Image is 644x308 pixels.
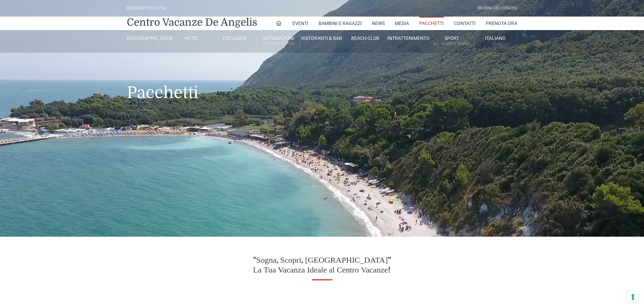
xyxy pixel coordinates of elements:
a: Bambini e Ragazzi [318,17,362,30]
span: Italiano [485,35,506,41]
a: News [372,17,385,30]
small: All Season Tennis [430,41,473,47]
a: Intrattenimento [387,35,430,41]
a: SportAll Season Tennis [430,35,474,48]
a: Contatti [454,17,476,30]
a: Pacchetti [419,17,444,30]
a: Italiano [474,35,517,41]
small: Rooms & Suites [257,41,300,47]
a: Beach Club [344,35,387,41]
a: Exclusive [214,35,257,41]
h1: Pacchetti [127,53,517,112]
div: Riviera Del Conero [478,5,517,11]
a: Ristoranti & Bar [300,35,343,41]
a: SistemazioniRooms & Suites [257,35,300,48]
a: Centro Vacanze De Angelis [127,16,257,29]
h3: "Sogna, Scopri, [GEOGRAPHIC_DATA]" La Tua Vacanza Ideale al Centro Vacanze! [227,256,417,275]
a: Hotel [170,35,213,41]
a: Eventi [292,17,308,30]
a: [GEOGRAPHIC_DATA] [127,35,170,41]
button: Le tue preferenze relative al consenso per le tecnologie di tracciamento [627,291,639,303]
div: [GEOGRAPHIC_DATA] [127,5,166,11]
a: Prenota Ora [486,17,517,30]
a: Media [395,17,409,30]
